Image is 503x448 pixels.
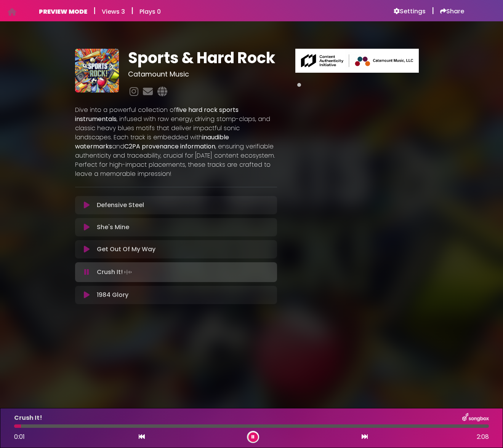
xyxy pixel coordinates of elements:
[75,105,277,179] p: Dive into a powerful collection of , infused with raw energy, driving stomp-claps, and classic he...
[97,201,144,210] p: Defensive Steel
[131,6,133,15] h5: |
[123,267,133,277] img: waveform4.gif
[432,6,434,15] h5: |
[128,49,277,67] h1: Sports & Hard Rock
[128,70,277,78] h3: Catamount Music
[97,290,128,300] p: 1984 Glory
[75,133,229,151] strong: inaudible watermarks
[394,8,426,15] a: Settings
[39,8,87,15] h6: PREVIEW MODE
[75,105,239,123] strong: five hard rock sports instrumentals
[139,8,161,15] h6: Plays 0
[97,223,129,232] p: She's Mine
[93,6,96,15] h5: |
[97,245,155,254] p: Get Out Of My Way
[75,49,119,92] img: 4FCYiqclTc2y5G3Cvui5
[102,8,125,15] h6: Views 3
[440,8,464,15] a: Share
[124,142,215,151] strong: C2PA provenance information
[295,49,419,73] img: Main Media
[97,267,133,277] p: Crush It!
